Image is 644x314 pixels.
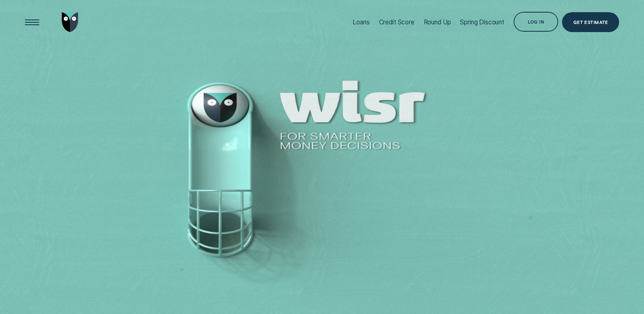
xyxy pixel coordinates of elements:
[562,12,619,32] a: Get Estimate
[62,12,78,32] img: Wisr
[22,12,42,32] button: Open Menu
[379,18,414,26] div: Credit Score
[353,18,369,26] div: Loans
[514,12,558,32] button: Log in
[460,18,504,26] div: Spring Discount
[424,18,451,26] div: Round Up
